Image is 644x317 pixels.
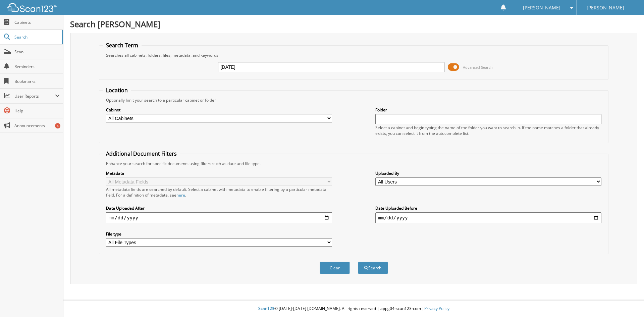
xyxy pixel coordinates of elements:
[63,301,644,317] div: © [DATE]-[DATE] [DOMAIN_NAME]. All rights reserved | appg04-scan123-com |
[103,150,180,157] legend: Additional Document Filters
[106,231,332,237] label: File type
[14,34,59,40] span: Search
[463,65,493,70] span: Advanced Search
[14,64,60,69] span: Reminders
[103,52,605,58] div: Searches all cabinets, folders, files, metadata, and keywords
[14,123,60,128] span: Announcements
[176,192,185,198] a: here
[523,6,560,10] span: [PERSON_NAME]
[610,285,644,317] iframe: Chat Widget
[103,87,131,94] legend: Location
[358,262,388,274] button: Search
[70,18,637,30] h1: Search [PERSON_NAME]
[320,262,350,274] button: Clear
[106,187,332,198] div: All metadata fields are searched by default. Select a cabinet with metadata to enable filtering b...
[375,170,601,176] label: Uploaded By
[106,107,332,113] label: Cabinet
[103,97,605,103] div: Optionally limit your search to a particular cabinet or folder
[14,93,55,99] span: User Reports
[7,3,57,12] img: scan123-logo-white.svg
[375,212,601,223] input: end
[103,161,605,166] div: Enhance your search for specific documents using filters such as date and file type.
[14,78,60,84] span: Bookmarks
[55,123,60,128] div: 4
[258,306,274,311] span: Scan123
[375,107,601,113] label: Folder
[14,19,60,25] span: Cabinets
[106,212,332,223] input: start
[14,108,60,114] span: Help
[103,42,142,49] legend: Search Term
[14,49,60,55] span: Scan
[587,6,624,10] span: [PERSON_NAME]
[106,205,332,211] label: Date Uploaded After
[375,205,601,211] label: Date Uploaded Before
[424,306,449,311] a: Privacy Policy
[375,125,601,136] div: Select a cabinet and begin typing the name of the folder you want to search in. If the name match...
[106,170,332,176] label: Metadata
